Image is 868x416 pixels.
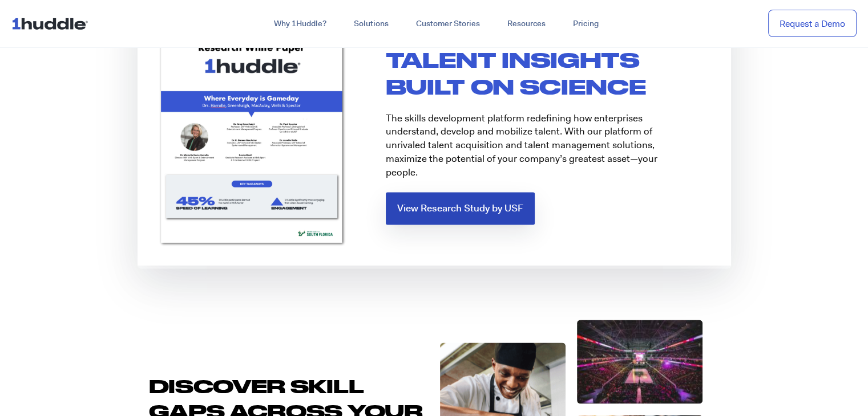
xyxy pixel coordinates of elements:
[386,112,685,180] p: The skills development platform redefining how enterprises understand, develop and mobilize talen...
[386,192,535,225] a: View Research Study by USF
[397,203,523,213] span: View Research Study by USF
[402,14,494,34] a: Customer Stories
[11,13,93,34] img: ...
[768,10,857,38] a: Request a Demo
[260,14,340,34] a: Why 1Huddle?
[494,14,559,34] a: Resources
[559,14,612,34] a: Pricing
[386,47,731,100] h2: TALENT INSIGHTS BUILT ON SCIENCE
[577,320,703,403] img: Home-event
[340,14,402,34] a: Solutions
